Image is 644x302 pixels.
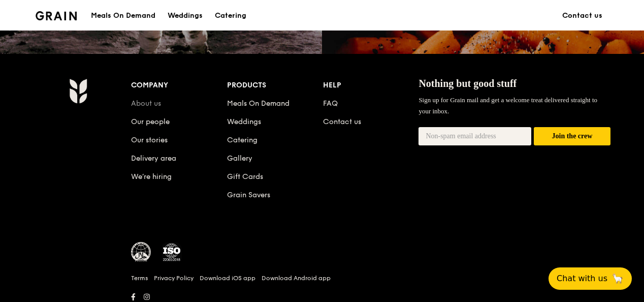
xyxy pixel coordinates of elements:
a: Meals On Demand [227,99,289,108]
a: Contact us [556,1,608,31]
a: Catering [227,136,257,144]
a: Weddings [162,1,209,31]
button: Join the crew [534,127,610,146]
a: About us [131,99,161,108]
a: Our stories [131,136,168,144]
span: Sign up for Grain mail and get a welcome treat delivered straight to your inbox. [418,96,597,115]
a: Delivery area [131,154,176,163]
a: Download Android app [262,274,331,282]
div: Weddings [168,1,203,31]
span: Chat with us [557,273,607,285]
a: Gallery [227,154,252,163]
a: Weddings [227,117,261,126]
div: Catering [215,1,246,31]
div: Products [227,78,323,93]
img: MUIS Halal Certified [131,242,151,262]
a: FAQ [323,99,338,108]
a: Privacy Policy [154,274,194,282]
a: Download iOS app [200,274,255,282]
div: Company [131,78,227,93]
img: ISO Certified [162,242,182,262]
a: Our people [131,117,170,126]
a: Terms [131,274,148,282]
img: Grain [69,78,87,104]
span: Nothing but good stuff [418,78,517,89]
a: Contact us [323,117,361,126]
input: Non-spam email address [418,127,531,145]
img: Grain [36,11,77,20]
a: Catering [209,1,252,31]
a: Gift Cards [227,172,263,181]
button: Chat with us🦙 [549,267,632,290]
div: Meals On Demand [91,1,155,31]
div: Help [323,78,419,93]
span: 🦙 [611,273,624,285]
a: We’re hiring [131,172,172,181]
a: Grain Savers [227,191,270,199]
